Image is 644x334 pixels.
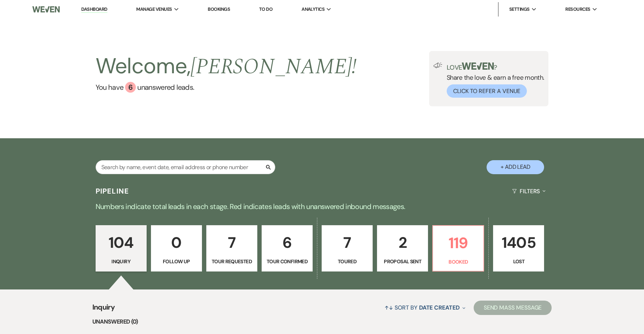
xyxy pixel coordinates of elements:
[437,231,479,255] p: 119
[100,231,142,255] p: 104
[156,258,197,265] p: Follow Up
[96,82,357,93] a: You have 6 unanswered leads.
[509,6,530,13] span: Settings
[565,6,590,13] span: Resources
[136,6,172,13] span: Manage Venues
[96,51,357,82] h2: Welcome,
[498,231,539,255] p: 1405
[432,225,484,272] a: 119Booked
[92,317,552,326] li: Unanswered (0)
[377,225,428,272] a: 2Proposal Sent
[125,82,136,93] div: 6
[326,231,368,255] p: 7
[474,301,552,315] button: Send Mass Message
[262,225,313,272] a: 6Tour Confirmed
[211,231,253,255] p: 7
[266,231,308,255] p: 6
[100,258,142,265] p: Inquiry
[437,258,479,266] p: Booked
[462,62,494,70] img: weven-logo-green.svg
[302,6,325,13] span: Analytics
[498,258,539,265] p: Lost
[487,160,544,174] button: + Add Lead
[32,2,60,17] img: Weven Logo
[382,258,423,265] p: Proposal Sent
[92,302,115,317] span: Inquiry
[190,50,356,83] span: [PERSON_NAME] !
[266,258,308,265] p: Tour Confirmed
[206,225,257,272] a: 7Tour Requested
[151,225,202,272] a: 0Follow Up
[382,298,468,317] button: Sort By Date Created
[81,6,107,13] a: Dashboard
[382,231,423,255] p: 2
[419,304,460,311] span: Date Created
[211,258,253,265] p: Tour Requested
[208,6,230,12] a: Bookings
[259,6,272,12] a: To Do
[385,304,393,311] span: ↑↓
[442,62,544,98] div: Share the love & earn a free month.
[509,182,548,201] button: Filters
[96,186,129,196] h3: Pipeline
[493,225,544,272] a: 1405Lost
[447,84,527,98] button: Click to Refer a Venue
[447,62,544,71] p: Love ?
[96,225,147,272] a: 104Inquiry
[96,160,275,174] input: Search by name, event date, email address or phone number
[63,201,581,212] p: Numbers indicate total leads in each stage. Red indicates leads with unanswered inbound messages.
[322,225,373,272] a: 7Toured
[433,62,442,68] img: loud-speaker-illustration.svg
[326,258,368,265] p: Toured
[156,231,197,255] p: 0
